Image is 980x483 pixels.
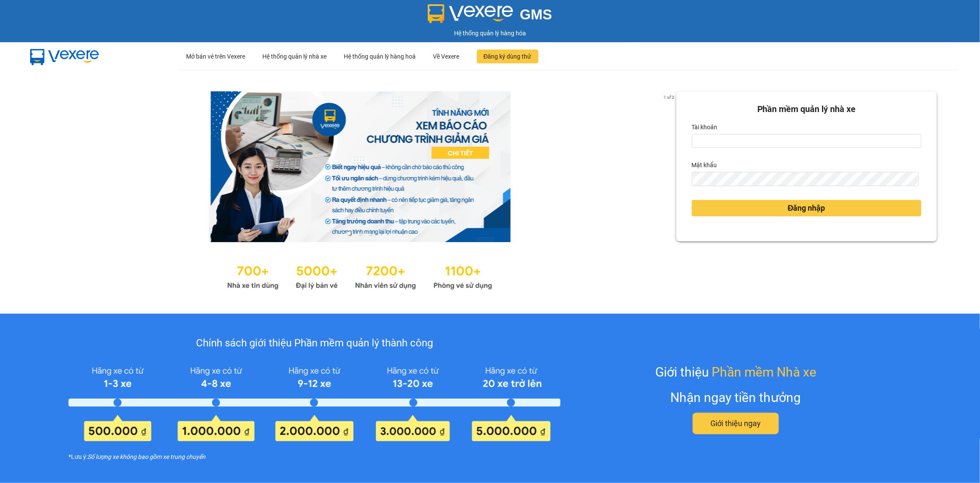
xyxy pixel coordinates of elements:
button: previous slide / item [43,91,55,242]
img: mbUUG5Q.png [22,42,108,71]
img: Statistics.png [227,259,492,292]
div: Hệ thống quản lý hàng hoá [344,43,416,70]
span: GMS [520,6,552,22]
label: Mật khẩu [692,158,717,172]
label: Tài khoản [692,120,718,134]
div: Phần mềm quản lý nhà xe [692,103,921,116]
div: Chính sách giới thiệu Phần mềm quản lý thành công [68,335,560,352]
li: slide item 3 [368,232,372,235]
img: policy-intruduce-detail.png [68,362,560,441]
li: slide item 1 [348,232,351,235]
span: Đăng ký dùng thử [484,52,532,61]
span: Giới thiệu ngay [711,418,761,430]
span: Đăng nhập [788,202,825,214]
button: next slide / item [664,91,676,242]
div: Giới thiệu [655,362,816,382]
i: Số lượng xe không bao gồm xe trung chuyển [87,452,205,461]
div: *Lưu ý: [68,452,560,461]
a: GMS [428,13,552,20]
div: Hệ thống quản lý hàng hóa [2,28,978,38]
input: Mật khẩu [692,172,919,186]
span: Phần mềm Nhà xe [712,362,816,382]
button: Giới thiệu ngay [693,413,779,434]
button: Đăng ký dùng thử [477,50,538,63]
button: Đăng nhập [692,200,921,216]
input: Tài khoản [692,134,921,148]
p: 1 of 3 [661,91,676,103]
div: Hệ thống quản lý nhà xe [263,43,327,70]
div: Về Vexere [433,43,460,70]
li: slide item 2 [358,232,361,235]
div: Mở bán vé trên Vexere [187,43,246,70]
div: Nhận ngay tiền thưởng [671,387,801,408]
img: logo 2 [428,4,513,23]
